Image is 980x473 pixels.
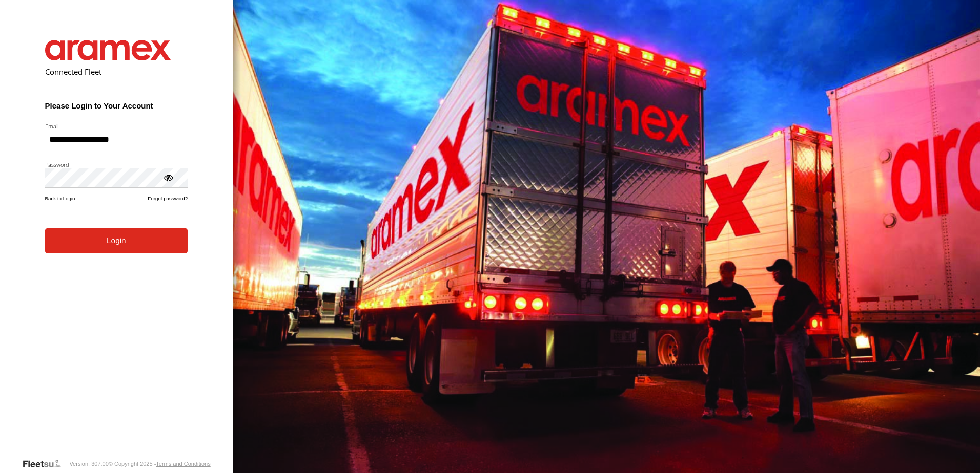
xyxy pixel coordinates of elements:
div: Version: 307.00 [69,461,108,467]
div: © Copyright 2025 - [109,461,211,467]
button: Login [45,228,188,253]
img: Aramex [45,40,171,60]
a: Visit our Website [22,459,69,469]
a: Back to Login [45,196,75,201]
label: Password [45,161,188,168]
label: Email [45,122,188,130]
h3: Please Login to Your Account [45,101,188,110]
a: Terms and Conditions [156,461,210,467]
h2: Connected Fleet [45,67,188,77]
a: Forgot password? [148,196,188,201]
